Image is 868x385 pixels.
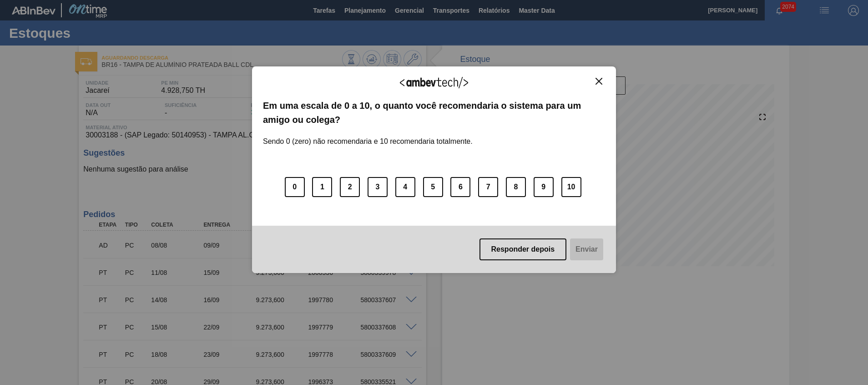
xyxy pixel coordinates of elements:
button: 3 [368,177,388,197]
button: 0 [285,177,305,197]
img: Logo Ambevtech [400,77,468,88]
button: Close [593,77,605,85]
button: 8 [506,177,526,197]
button: Responder depois [479,238,567,260]
button: 2 [340,177,360,197]
img: Close [595,78,602,85]
button: 5 [423,177,443,197]
button: 6 [450,177,470,197]
label: Em uma escala de 0 a 10, o quanto você recomendaria o sistema para um amigo ou colega? [263,99,605,127]
button: 7 [478,177,498,197]
button: 10 [561,177,581,197]
button: 4 [395,177,415,197]
button: 9 [534,177,554,197]
label: Sendo 0 (zero) não recomendaria e 10 recomendaria totalmente. [263,127,473,146]
button: 1 [312,177,332,197]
